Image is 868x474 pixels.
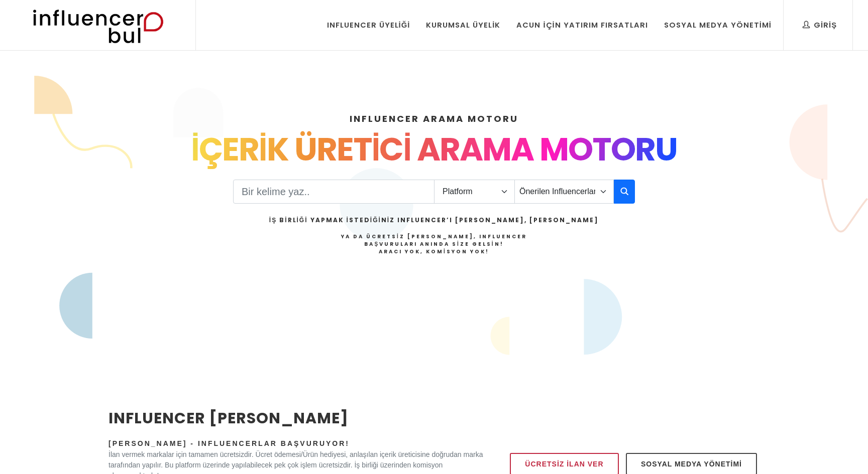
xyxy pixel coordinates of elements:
[525,458,603,470] span: Ücretsiz İlan Ver
[803,20,837,31] div: Giriş
[426,20,500,31] div: Kurumsal Üyelik
[516,20,647,31] div: Acun İçin Yatırım Fırsatları
[664,20,772,31] div: Sosyal Medya Yönetimi
[269,233,599,255] h4: Ya da Ücretsiz [PERSON_NAME], Influencer Başvuruları Anında Size Gelsin!
[108,112,759,125] h4: INFLUENCER ARAMA MOTORU
[108,407,483,429] h2: INFLUENCER [PERSON_NAME]
[641,458,742,470] span: Sosyal Medya Yönetimi
[108,125,759,174] div: İÇERİK ÜRETİCİ ARAMA MOTORU
[269,216,599,225] h2: İş Birliği Yapmak İstediğiniz Influencer’ı [PERSON_NAME], [PERSON_NAME]
[108,439,350,447] span: [PERSON_NAME] - Influencerlar Başvuruyor!
[233,180,435,204] input: Search
[379,248,489,255] strong: Aracı Yok, Komisyon Yok!
[327,20,410,31] div: Influencer Üyeliği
